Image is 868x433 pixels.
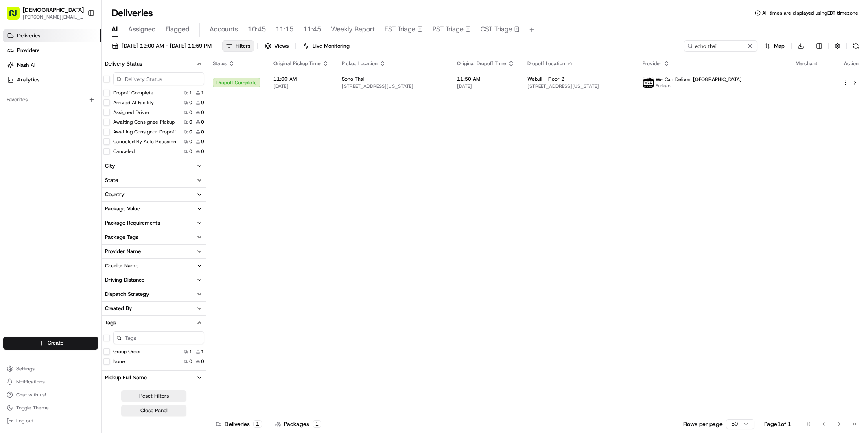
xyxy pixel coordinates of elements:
[105,248,141,255] div: Provider Name
[102,159,206,173] button: City
[796,60,817,67] span: Merchant
[189,90,192,96] span: 1
[102,371,206,385] button: Pickup Full Name
[113,119,175,125] label: Awaiting Consignee Pickup
[189,99,192,106] span: 0
[113,148,135,155] label: Canceled
[216,420,262,428] div: Deliveries
[113,348,141,355] label: Group Order
[105,205,140,212] div: Package Value
[189,148,192,155] span: 0
[683,420,723,428] p: Rows per page
[843,60,860,67] div: Action
[105,162,115,170] div: City
[3,389,98,400] button: Chat with us!
[342,76,365,82] span: Soho Thai
[274,42,289,50] span: Views
[113,331,204,344] input: Tags
[112,24,118,34] span: All
[3,29,101,42] a: Deliveries
[17,47,39,54] span: Providers
[105,60,142,68] div: Delivery Status
[113,90,153,96] label: Dropoff Complete
[3,3,84,23] button: [DEMOGRAPHIC_DATA][PERSON_NAME][EMAIL_ADDRESS][DOMAIN_NAME]
[643,60,662,67] span: Provider
[3,376,98,387] button: Notifications
[3,415,98,426] button: Log out
[273,60,321,67] span: Original Pickup Time
[17,61,35,69] span: Nash AI
[222,40,254,52] button: Filters
[113,109,150,116] label: Assigned Driver
[102,216,206,230] button: Package Requirements
[121,405,186,416] button: Close Panel
[299,40,353,52] button: Live Monitoring
[261,40,292,52] button: Views
[23,14,84,20] button: [PERSON_NAME][EMAIL_ADDRESS][DOMAIN_NAME]
[189,138,192,145] span: 0
[253,420,262,428] div: 1
[342,60,378,67] span: Pickup Location
[105,305,132,312] div: Created By
[457,83,514,90] span: [DATE]
[385,24,415,34] span: EST Triage
[105,291,149,298] div: Dispatch Strategy
[102,202,206,216] button: Package Value
[3,93,98,106] div: Favorites
[761,40,788,52] button: Map
[105,234,138,241] div: Package Tags
[17,32,40,39] span: Deliveries
[113,358,125,365] label: None
[457,76,514,82] span: 11:50 AM
[189,109,192,116] span: 0
[16,405,49,411] span: Toggle Theme
[3,59,101,72] a: Nash AI
[113,99,154,106] label: Arrived At Facility
[313,420,321,428] div: 1
[643,77,654,88] img: profile_wcd-boston.png
[275,24,293,34] span: 11:15
[303,24,321,34] span: 11:45
[105,177,118,184] div: State
[189,348,192,355] span: 1
[201,119,204,125] span: 0
[105,276,144,284] div: Driving Distance
[656,76,742,83] span: We Can Deliver [GEOGRAPHIC_DATA]
[457,60,506,67] span: Original Dropoff Time
[102,57,206,71] button: Delivery Status
[102,302,206,315] button: Created By
[105,262,138,269] div: Courier Name
[3,73,101,86] a: Analytics
[201,358,204,365] span: 0
[108,40,215,52] button: [DATE] 12:00 AM - [DATE] 11:59 PM
[433,24,464,34] span: PST Triage
[481,24,512,34] span: CST Triage
[112,7,153,20] h1: Deliveries
[201,138,204,145] span: 0
[684,40,757,52] input: Type to search
[102,259,206,273] button: Courier Name
[213,60,227,67] span: Status
[762,10,858,16] span: All times are displayed using EDT timezone
[102,230,206,244] button: Package Tags
[16,391,46,398] span: Chat with us!
[201,109,204,116] span: 0
[23,6,84,14] button: [DEMOGRAPHIC_DATA]
[3,337,98,350] button: Create
[17,76,39,83] span: Analytics
[105,374,147,381] div: Pickup Full Name
[113,129,176,135] label: Awaiting Consignor Dropoff
[128,24,156,34] span: Assigned
[273,76,329,82] span: 11:00 AM
[102,188,206,201] button: Country
[105,191,125,198] div: Country
[3,363,98,374] button: Settings
[102,273,206,287] button: Driving Distance
[16,378,45,385] span: Notifications
[527,83,630,90] span: [STREET_ADDRESS][US_STATE]
[16,365,35,372] span: Settings
[3,44,101,57] a: Providers
[850,40,861,52] button: Refresh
